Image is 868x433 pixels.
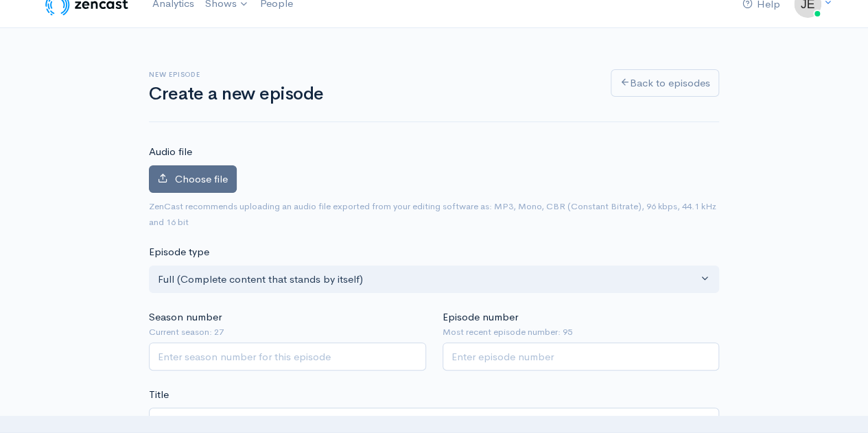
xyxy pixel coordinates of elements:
[149,325,426,339] small: Current season: 27
[149,84,594,104] h1: Create a new episode
[443,309,518,325] label: Episode number
[443,342,720,371] input: Enter episode number
[158,272,698,288] div: Full (Complete content that stands by itself)
[149,309,222,325] label: Season number
[175,172,228,185] span: Choose file
[149,200,716,228] small: ZenCast recommends uploading an audio file exported from your editing software as: MP3, Mono, CBR...
[149,342,426,371] input: Enter season number for this episode
[149,71,594,78] h6: New episode
[149,266,719,294] button: Full (Complete content that stands by itself)
[149,244,209,260] label: Episode type
[149,387,169,403] label: Title
[611,69,719,97] a: Back to episodes
[443,325,720,339] small: Most recent episode number: 95
[149,144,192,160] label: Audio file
